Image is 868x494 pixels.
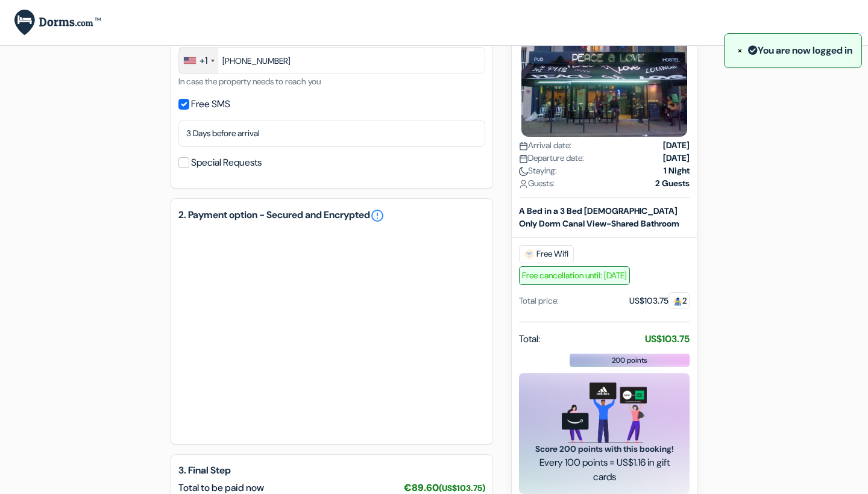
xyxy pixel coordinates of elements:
span: Score 200 points with this booking! [533,443,675,455]
iframe: Secure payment input frame [190,240,473,422]
span: 2 [668,292,690,308]
small: (US$103.75) [439,483,485,493]
span: 200 points [612,354,647,365]
img: user_icon.svg [519,179,528,188]
div: US$103.75 [629,294,690,307]
span: Staying: [519,164,557,177]
strong: [DATE] [663,139,690,151]
span: Free Wifi [519,245,574,263]
img: calendar.svg [519,141,528,150]
span: €89.60 [404,481,485,494]
input: 201-555-0123 [178,47,485,74]
span: Guests: [519,177,555,189]
div: United States: +1 [179,48,218,73]
span: Every 100 points = US$1.16 in gift cards [533,455,675,484]
strong: 1 Night [664,164,690,177]
span: Departure date: [519,151,584,164]
strong: US$103.75 [645,332,690,345]
img: guest.svg [673,296,682,305]
div: +1 [200,54,207,68]
img: free_wifi.svg [524,249,534,258]
img: Dorms.com [14,10,101,36]
span: Total to be paid now [178,481,264,494]
div: Total price: [519,294,559,307]
span: Total: [519,331,540,346]
h5: 3. Final Step [178,464,485,476]
b: A Bed in a 3 Bed [DEMOGRAPHIC_DATA] Only Dorm Canal View-Shared Bathroom [519,205,679,228]
span: Arrival date: [519,139,571,151]
img: gift_card_hero_new.png [562,382,647,443]
small: In case the property needs to reach you [178,76,321,87]
span: Free cancellation until: [DATE] [519,266,630,284]
span: × [737,44,743,57]
label: Special Requests [191,154,262,171]
strong: [DATE] [663,151,690,164]
img: moon.svg [519,166,528,175]
h5: 2. Payment option - Secured and Encrypted [178,208,485,223]
img: calendar.svg [519,154,528,163]
a: error_outline [370,208,385,223]
strong: 2 Guests [655,177,690,189]
label: Free SMS [191,96,230,113]
div: You are now logged in [734,43,852,58]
